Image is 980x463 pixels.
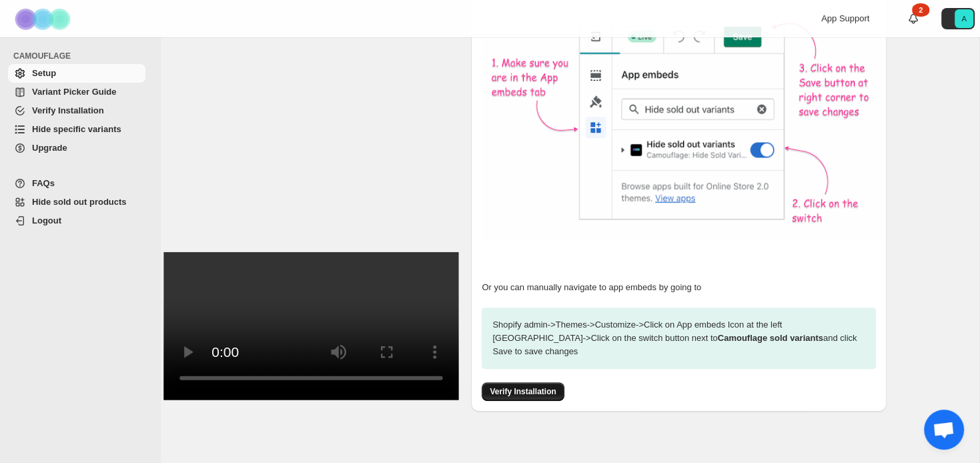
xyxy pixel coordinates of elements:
[482,308,876,369] p: Shopify admin -> Themes -> Customize -> Click on App embeds Icon at the left [GEOGRAPHIC_DATA] ->...
[8,193,145,211] a: Hide sold out products
[482,382,564,401] button: Verify Installation
[482,386,564,396] a: Verify Installation
[163,252,459,400] video: Enable Camouflage in theme app embeds
[32,197,127,207] span: Hide sold out products
[482,6,882,240] img: camouflage-enable
[32,124,121,134] span: Hide specific variants
[11,1,77,37] img: Camouflage
[32,215,61,225] span: Logout
[32,87,116,97] span: Variant Picker Guide
[32,143,67,153] span: Upgrade
[924,410,964,450] a: Open chat
[8,83,145,101] a: Variant Picker Guide
[955,9,973,28] span: Avatar with initials A
[32,178,55,188] span: FAQs
[961,15,967,23] text: A
[13,51,151,61] span: CAMOUFLAGE
[8,64,145,83] a: Setup
[907,12,920,25] a: 2
[718,333,823,343] strong: Camouflage sold variants
[821,13,869,23] span: App Support
[482,281,876,294] p: Or you can manually navigate to app embeds by going to
[8,139,145,157] a: Upgrade
[8,101,145,120] a: Verify Installation
[8,174,145,193] a: FAQs
[490,386,556,397] span: Verify Installation
[32,68,56,78] span: Setup
[8,211,145,230] a: Logout
[8,120,145,139] a: Hide specific variants
[912,3,929,17] div: 2
[941,8,975,29] button: Avatar with initials A
[32,105,104,115] span: Verify Installation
